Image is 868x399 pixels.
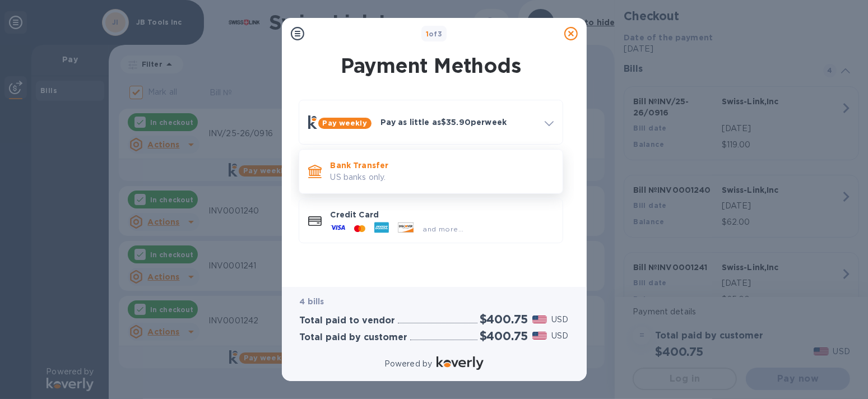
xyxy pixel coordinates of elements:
[480,329,528,343] h2: $400.75
[331,171,554,183] p: US banks only.
[437,356,484,370] img: Logo
[300,332,408,343] h3: Total paid by customer
[426,30,429,38] span: 1
[426,30,443,38] b: of 3
[380,117,536,128] p: Pay as little as $35.90 per week
[532,316,547,323] img: USD
[300,316,396,326] h3: Total paid to vendor
[423,225,464,233] span: and more...
[551,330,568,342] p: USD
[532,332,547,340] img: USD
[551,314,568,326] p: USD
[300,297,324,306] b: 4 bills
[384,358,432,370] p: Powered by
[331,160,554,171] p: Bank Transfer
[323,119,367,127] b: Pay weekly
[296,54,565,77] h1: Payment Methods
[480,312,528,326] h2: $400.75
[331,209,554,220] p: Credit Card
